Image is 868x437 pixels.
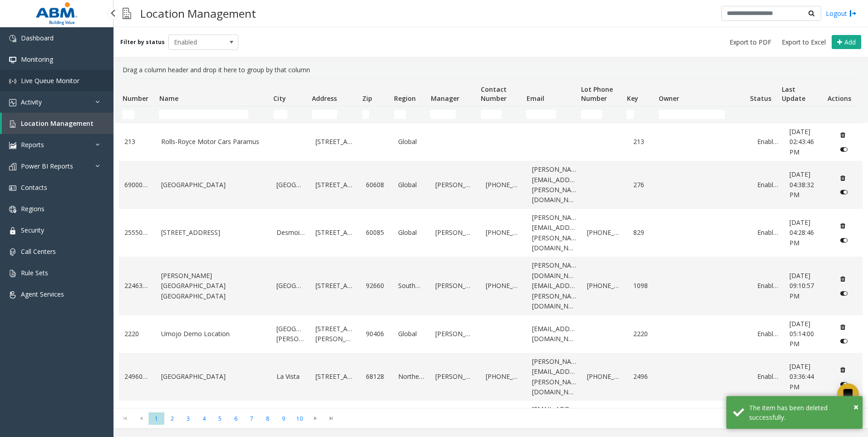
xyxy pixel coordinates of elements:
img: 'icon' [9,56,16,64]
span: Page 7 [244,412,260,425]
img: 'icon' [9,206,16,213]
a: Rolls-Royce Motor Cars Paramus [161,137,266,147]
a: Northeast [398,372,424,382]
span: [DATE] 02:43:46 PM [789,127,814,156]
span: Zip [362,94,372,103]
span: Regions [21,204,44,213]
a: [STREET_ADDRESS][PERSON_NAME] [316,324,355,344]
a: [DATE] 09:10:57 PM [789,271,824,301]
span: Number [123,94,148,103]
button: Export to PDF [726,36,775,49]
a: 92660 [366,281,387,291]
span: Live Queue Monitor [21,76,79,85]
input: Zip Filter [362,110,370,119]
a: 69000276 [124,180,150,190]
button: Delete [836,320,850,334]
a: [PERSON_NAME][EMAIL_ADDRESS][PERSON_NAME][DOMAIN_NAME] [532,164,577,205]
img: 'icon' [9,99,16,106]
a: [STREET_ADDRESS] [316,180,355,190]
a: 829 [633,228,655,238]
button: Delete [836,128,850,142]
kendo-pager-info: 1 - 20 of 183 items [345,415,859,422]
img: 'icon' [9,78,16,85]
button: Disable [836,185,853,199]
button: Disable [836,286,853,300]
a: [EMAIL_ADDRESS][PERSON_NAME][DOMAIN_NAME] [532,404,577,435]
a: [PERSON_NAME][EMAIL_ADDRESS][PERSON_NAME][DOMAIN_NAME] [532,357,577,397]
td: City Filter [270,106,308,123]
a: [DATE] 03:36:44 PM [789,362,824,392]
a: 25550063 [124,228,150,238]
span: Contacts [21,183,47,192]
span: Monitoring [21,55,53,64]
td: Manager Filter [427,106,477,123]
a: [EMAIL_ADDRESS][DOMAIN_NAME] [532,324,577,344]
span: [DATE] 09:10:57 PM [789,271,814,300]
a: [PHONE_NUMBER] [587,372,622,382]
a: 68128 [366,372,387,382]
input: Lot Phone Number Filter [581,110,602,119]
span: Email [527,94,544,103]
a: [STREET_ADDRESS] [316,228,355,238]
input: Contact Number Filter [481,110,502,119]
td: Last Update Filter [778,106,824,123]
a: [PERSON_NAME] [435,180,475,190]
input: Email Filter [526,110,556,119]
img: 'icon' [9,248,16,256]
a: [PHONE_NUMBER] [486,281,521,291]
span: Owner [659,94,679,103]
a: Enabled [757,137,779,147]
img: 'icon' [9,120,16,128]
span: [DATE] 04:28:46 PM [789,218,814,247]
a: [STREET_ADDRESS] [161,228,266,238]
a: 90406 [366,329,387,339]
input: Address Filter [312,110,337,119]
a: [DATE] 05:14:00 PM [789,319,824,349]
td: Zip Filter [359,106,390,123]
a: [PHONE_NUMBER] [486,228,521,238]
img: 'icon' [9,35,16,42]
button: Delete [836,272,850,286]
span: Reports [21,140,44,149]
a: Global [398,137,424,147]
a: Enabled [757,329,779,339]
span: Dashboard [21,34,54,42]
a: 2496 [633,372,655,382]
a: Global [398,180,424,190]
button: Disable [836,233,853,248]
span: Power BI Reports [21,162,73,170]
td: Owner Filter [655,106,746,123]
button: Delete [836,218,850,233]
a: [GEOGRAPHIC_DATA] [276,180,305,190]
button: Add [832,35,861,50]
a: 60085 [366,228,387,238]
a: 213 [124,137,150,147]
img: 'icon' [9,227,16,234]
a: [PHONE_NUMBER] [587,281,622,291]
th: Status [746,79,778,106]
a: [PERSON_NAME][EMAIL_ADDRESS][PERSON_NAME][DOMAIN_NAME] [532,213,577,253]
a: [PHONE_NUMBER] [486,372,521,382]
td: Region Filter [390,106,427,123]
a: Global [398,228,424,238]
span: [DATE] 03:36:44 PM [789,362,814,391]
a: [STREET_ADDRESS] [316,281,355,291]
span: Key [627,94,638,103]
a: [GEOGRAPHIC_DATA][PERSON_NAME] [276,324,305,344]
a: Logout [826,9,857,18]
a: Location Management [2,113,113,134]
button: Disable [836,142,853,157]
a: [STREET_ADDRESS] [316,372,355,382]
th: Actions [824,79,856,106]
a: [GEOGRAPHIC_DATA] [161,372,266,382]
label: Filter by status [120,38,165,46]
button: Delete [836,171,850,185]
a: [PERSON_NAME] [435,281,475,291]
td: Number Filter [119,106,155,123]
span: Page 3 [180,412,196,425]
input: Key Filter [626,110,634,119]
span: City [273,94,286,103]
img: 'icon' [9,270,16,277]
a: [PHONE_NUMBER] [587,228,622,238]
a: [GEOGRAPHIC_DATA] [161,180,266,190]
